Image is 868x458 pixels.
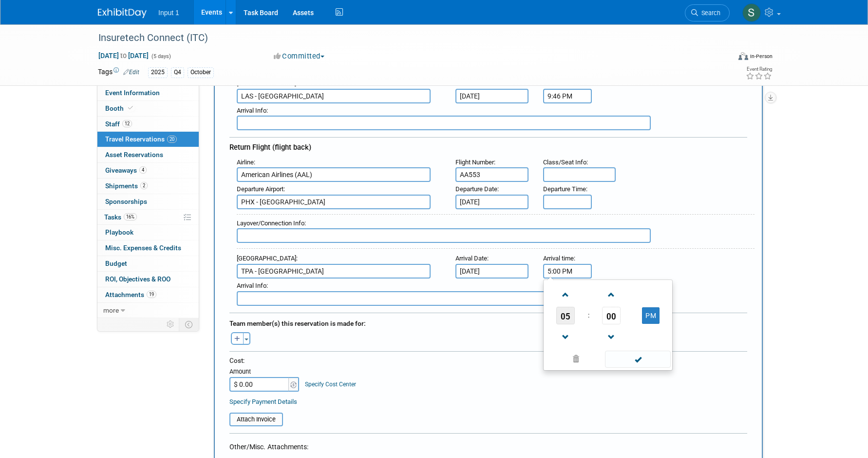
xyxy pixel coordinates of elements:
td: Tags [98,67,139,78]
span: Flight Number [455,159,494,166]
div: Event Format [672,51,773,65]
div: Team member(s) this reservation is made for: [229,315,747,330]
span: Pick Minute [602,307,621,324]
span: Arrival time [543,255,574,262]
span: 4 [139,166,147,174]
span: Departure Airport [237,185,283,193]
div: Insuretech Connect (ITC) [95,29,715,47]
span: Staff [105,120,132,128]
span: Budget [105,259,127,267]
small: : [237,107,268,114]
a: Staff12 [97,117,199,132]
img: ExhibitDay [98,8,147,18]
span: more [103,306,119,314]
span: Booth [105,104,135,112]
a: Decrement Hour [556,324,575,349]
span: [GEOGRAPHIC_DATA] [237,255,296,262]
a: Giveaways4 [97,163,199,178]
a: Search [685,4,730,21]
small: : [455,159,495,166]
small: : [237,185,285,193]
button: Committed [270,51,328,61]
img: Format-Inperson.png [738,52,748,60]
a: Edit [123,69,139,76]
small: : [237,282,268,289]
a: Increment Minute [602,282,621,307]
a: Increment Hour [556,282,575,307]
a: Clear selection [546,353,606,366]
span: Input 1 [158,9,179,17]
span: [DATE] [DATE] [98,51,149,60]
div: In-Person [750,53,773,60]
div: Amount [229,367,300,377]
span: Layover/Connection Info [237,219,304,227]
a: Done [604,353,672,367]
small: : [455,255,489,262]
small: : [455,185,499,193]
span: ROI, Objectives & ROO [105,275,170,283]
a: Specify Payment Details [229,398,297,405]
span: Departure Date [455,185,497,193]
td: Toggle Event Tabs [179,318,199,331]
small: : [543,185,587,193]
a: Attachments19 [97,287,199,302]
span: 12 [122,120,132,127]
span: 20 [167,136,177,143]
span: Sponsorships [105,198,147,205]
small: : [237,255,298,262]
a: Shipments2 [97,179,199,194]
span: Attachments [105,291,156,299]
span: Arrival Info [237,282,266,289]
span: Search [698,9,720,17]
td: : [586,307,591,324]
span: Giveaways [105,166,147,174]
div: October [188,67,214,78]
span: (5 days) [151,53,171,60]
a: Misc. Expenses & Credits [97,240,199,256]
span: 19 [147,291,156,298]
a: Travel Reservations20 [97,132,199,147]
span: Arrival Date [455,255,487,262]
a: Tasks16% [97,210,199,225]
span: Airline [237,159,254,166]
span: Return Flight (flight back) [229,143,311,152]
a: ROI, Objectives & ROO [97,272,199,287]
a: Booth [97,101,199,116]
div: 2025 [148,67,168,78]
span: Playbook [105,228,133,236]
i: Booth reservation complete [128,105,133,111]
a: Sponsorships [97,194,199,209]
span: Tasks [104,213,137,221]
small: : [543,159,588,166]
div: Cost: [229,356,747,365]
div: Other/Misc. Attachments: [229,442,308,454]
img: Susan Stout [742,3,761,22]
a: Budget [97,256,199,271]
a: Event Information [97,85,199,100]
td: Personalize Event Tab Strip [162,318,179,331]
div: Q4 [171,67,184,78]
span: Event Information [105,89,160,97]
a: Playbook [97,225,199,240]
span: Shipments [105,182,148,190]
span: to [119,52,128,60]
small: : [237,159,255,166]
span: 16% [124,213,137,220]
a: Specify Cost Center [305,381,356,388]
span: Pick Hour [556,307,575,324]
span: Misc. Expenses & Credits [105,244,181,252]
span: 2 [140,182,148,189]
span: Asset Reservations [105,151,163,159]
span: Class/Seat Info [543,159,586,166]
button: PM [642,307,660,324]
span: Arrival Info [237,107,266,114]
body: Rich Text Area. Press ALT-0 for help. [5,4,504,14]
a: more [97,303,199,318]
a: Asset Reservations [97,147,199,162]
span: Travel Reservations [105,135,177,143]
small: : [543,255,575,262]
a: Decrement Minute [602,324,621,349]
div: Event Rating [746,67,772,72]
span: Departure Time [543,185,586,193]
small: : [237,219,306,227]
